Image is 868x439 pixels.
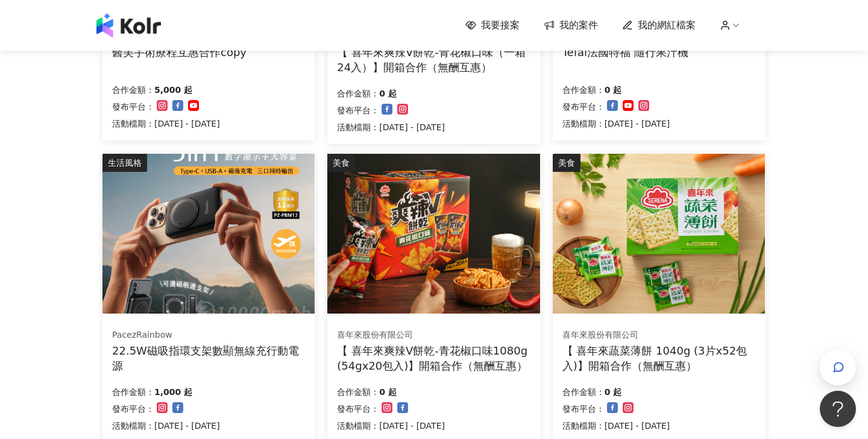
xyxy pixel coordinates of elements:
p: 0 起 [605,83,622,97]
a: 我的案件 [544,19,598,32]
span: 我的網紅檔案 [638,19,696,32]
div: 美食 [327,154,355,172]
p: 0 起 [379,86,397,101]
div: Tefal法國特福 隨行果汁機 [562,45,688,60]
p: 5,000 起 [154,83,192,97]
p: 合作金額： [337,86,379,101]
p: 發布平台： [562,99,605,114]
img: logo [96,13,161,37]
p: 發布平台： [337,103,379,118]
img: 22.5W磁吸指環支架數顯無線充行動電源 [102,154,315,314]
span: 我的案件 [559,19,598,32]
img: 喜年來蔬菜薄餅 1040g (3片x52包入 [553,154,765,314]
div: 22.5W磁吸指環支架數顯無線充行動電源 [112,343,306,373]
p: 活動檔期：[DATE] - [DATE] [112,418,220,433]
p: 合作金額： [562,83,605,97]
div: 生活風格 [102,154,147,172]
div: 醫美手術療程互惠合作copy [112,45,247,60]
p: 活動檔期：[DATE] - [DATE] [337,120,445,134]
p: 活動檔期：[DATE] - [DATE] [562,418,670,433]
p: 合作金額： [562,385,605,399]
p: 0 起 [605,385,622,399]
a: 我的網紅檔案 [622,19,696,32]
div: 【 喜年來爽辣V餅乾-青花椒口味（一箱24入）】開箱合作（無酬互惠） [337,45,530,75]
p: 發布平台： [112,99,154,114]
div: 【 喜年來蔬菜薄餅 1040g (3片x52包入)】開箱合作（無酬互惠） [562,343,756,373]
img: 喜年來爽辣V餅乾-青花椒口味1080g (54gx20包入) [327,154,539,314]
div: 喜年來股份有限公司 [337,329,530,341]
p: 活動檔期：[DATE] - [DATE] [562,116,670,131]
p: 發布平台： [112,402,154,416]
div: 喜年來股份有限公司 [562,329,755,341]
p: 合作金額： [112,385,154,399]
div: PacezRainbow [112,329,305,341]
span: 我要接案 [481,19,520,32]
p: 合作金額： [337,385,379,399]
p: 活動檔期：[DATE] - [DATE] [337,418,445,433]
a: 我要接案 [465,19,520,32]
p: 活動檔期：[DATE] - [DATE] [112,116,220,131]
p: 發布平台： [562,402,605,416]
div: 【 喜年來爽辣V餅乾-青花椒口味1080g (54gx20包入)】開箱合作（無酬互惠） [337,343,530,373]
p: 1,000 起 [154,385,192,399]
iframe: Help Scout Beacon - Open [820,391,856,427]
div: 美食 [553,154,580,172]
p: 0 起 [379,385,397,399]
p: 合作金額： [112,83,154,97]
p: 發布平台： [337,402,379,416]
